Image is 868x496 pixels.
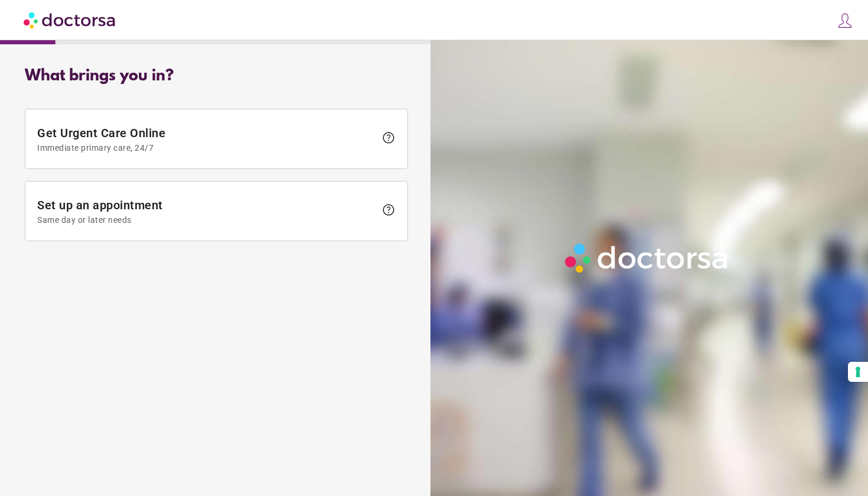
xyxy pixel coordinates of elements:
span: Get Urgent Care Online [37,126,376,153]
span: Same day or later needs [37,215,376,225]
img: icons8-customer-100.png [837,12,853,29]
button: Your consent preferences for tracking technologies [848,362,868,382]
span: Set up an appointment [37,198,376,225]
img: Logo-Doctorsa-trans-White-partial-flat.png [560,239,734,278]
div: What brings you in? [25,67,408,85]
img: Doctorsa.com [24,7,117,33]
span: Immediate primary care, 24/7 [37,143,376,153]
span: help [381,131,396,145]
span: help [381,203,396,217]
